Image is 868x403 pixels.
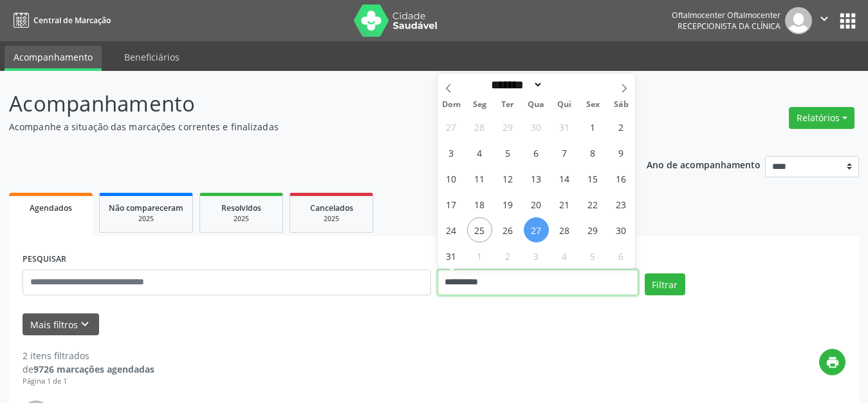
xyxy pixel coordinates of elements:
[109,214,183,224] div: 2025
[524,192,549,217] span: Agosto 20, 2025
[609,192,634,217] span: Agosto 23, 2025
[580,114,605,139] span: Agosto 1, 2025
[438,101,466,109] span: Dom
[30,202,72,213] span: Agendados
[543,78,586,92] input: Year
[221,202,261,213] span: Resolvidos
[23,313,99,336] button: Mais filtroskeyboard_arrow_down
[524,217,549,242] span: Agosto 27, 2025
[467,192,492,217] span: Agosto 18, 2025
[609,166,634,191] span: Agosto 16, 2025
[789,107,854,129] button: Relatórios
[817,12,831,26] i: 
[524,140,549,165] span: Agosto 6, 2025
[439,166,464,191] span: Agosto 10, 2025
[609,140,634,165] span: Agosto 9, 2025
[580,217,605,242] span: Agosto 29, 2025
[672,10,780,21] div: Oftalmocenter Oftalmocenter
[524,114,549,139] span: Julho 30, 2025
[9,88,604,120] p: Acompanhamento
[299,214,364,224] div: 2025
[23,349,154,362] div: 2 itens filtrados
[209,214,273,224] div: 2025
[609,217,634,242] span: Agosto 30, 2025
[439,114,464,139] span: Julho 27, 2025
[812,7,836,34] button: 
[310,202,353,213] span: Cancelados
[552,166,577,191] span: Agosto 14, 2025
[109,202,183,213] span: Não compareceram
[23,376,154,387] div: Página 1 de 1
[609,114,634,139] span: Agosto 2, 2025
[552,217,577,242] span: Agosto 28, 2025
[607,101,635,109] span: Sáb
[23,250,66,270] label: PESQUISAR
[439,243,464,268] span: Agosto 31, 2025
[645,273,685,295] button: Filtrar
[495,140,521,165] span: Agosto 5, 2025
[439,140,464,165] span: Agosto 3, 2025
[495,114,521,139] span: Julho 29, 2025
[552,192,577,217] span: Agosto 21, 2025
[467,114,492,139] span: Julho 28, 2025
[819,349,845,375] button: print
[115,46,189,68] a: Beneficiários
[467,166,492,191] span: Agosto 11, 2025
[609,243,634,268] span: Setembro 6, 2025
[33,363,154,375] strong: 9726 marcações agendadas
[552,114,577,139] span: Julho 31, 2025
[552,140,577,165] span: Agosto 7, 2025
[23,362,154,376] div: de
[467,140,492,165] span: Agosto 4, 2025
[495,243,521,268] span: Setembro 2, 2025
[580,166,605,191] span: Agosto 15, 2025
[836,10,859,32] button: apps
[5,46,102,71] a: Acompanhamento
[439,217,464,242] span: Agosto 24, 2025
[647,156,761,172] p: Ano de acompanhamento
[78,317,92,331] i: keyboard_arrow_down
[9,10,111,31] a: Central de Marcação
[522,101,550,109] span: Qua
[495,217,521,242] span: Agosto 26, 2025
[439,192,464,217] span: Agosto 17, 2025
[524,243,549,268] span: Setembro 3, 2025
[578,101,607,109] span: Sex
[495,192,521,217] span: Agosto 19, 2025
[494,101,522,109] span: Ter
[495,166,521,191] span: Agosto 12, 2025
[487,78,544,92] select: Month
[580,192,605,217] span: Agosto 22, 2025
[678,21,780,32] span: Recepcionista da clínica
[826,355,840,369] i: print
[467,217,492,242] span: Agosto 25, 2025
[467,243,492,268] span: Setembro 1, 2025
[9,120,604,133] p: Acompanhe a situação das marcações correntes e finalizadas
[785,7,812,34] img: img
[552,243,577,268] span: Setembro 4, 2025
[550,101,578,109] span: Qui
[580,243,605,268] span: Setembro 5, 2025
[465,101,494,109] span: Seg
[524,166,549,191] span: Agosto 13, 2025
[580,140,605,165] span: Agosto 8, 2025
[33,15,111,26] span: Central de Marcação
